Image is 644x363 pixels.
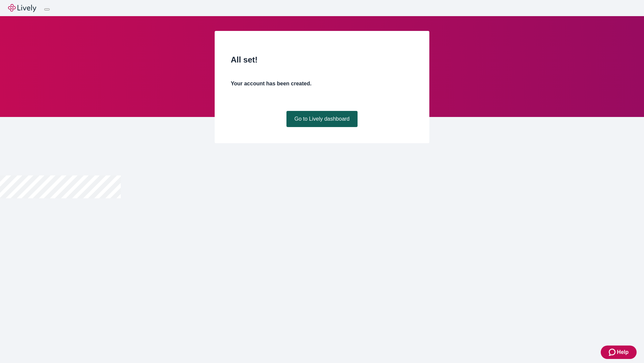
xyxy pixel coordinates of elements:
span: Help [617,348,629,356]
button: Zendesk support iconHelp [601,346,637,359]
button: Log out [44,8,50,10]
h2: All set! [231,54,413,66]
h4: Your account has been created. [231,80,413,88]
a: Go to Lively dashboard [286,111,358,127]
svg: Zendesk support icon [609,348,617,356]
img: Lively [8,4,36,12]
